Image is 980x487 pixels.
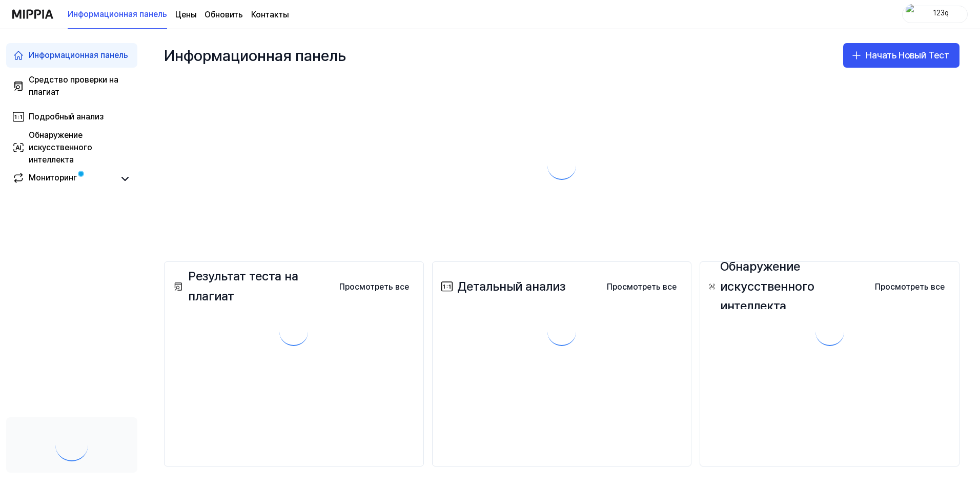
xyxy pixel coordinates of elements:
[866,48,949,63] ya-tr-span: Начать Новый Тест
[12,172,115,186] a: Мониторинг
[6,43,137,68] a: Информационная панель
[68,1,167,29] a: Информационная панель
[29,49,128,62] div: Информационная панель
[29,130,92,165] ya-tr-span: Обнаружение искусственного интеллекта
[933,9,948,17] ya-tr-span: 123q
[29,173,77,182] ya-tr-span: Мониторинг
[6,105,137,129] a: Подробный анализ
[331,276,417,297] a: Просмотреть все
[599,277,685,297] button: Просмотреть все
[6,135,137,160] a: Обнаружение искусственного интеллекта
[251,10,289,19] ya-tr-span: Контакты
[339,281,409,293] ya-tr-span: Просмотреть все
[29,75,118,97] ya-tr-span: Средство проверки на плагиат
[843,43,959,68] button: Начать Новый Тест
[867,277,953,297] button: Просмотреть все
[457,277,565,296] ya-tr-span: Детальный анализ
[706,257,867,316] div: Обнаружение искусственного интеллекта
[331,277,417,297] button: Просмотреть все
[188,267,331,306] ya-tr-span: Результат теста на плагиат
[906,4,918,25] img: Профиль
[68,8,167,21] ya-tr-span: Информационная панель
[902,6,968,23] button: Профиль123q
[867,276,953,297] a: Просмотреть все
[205,9,243,21] a: Обновить
[6,74,137,98] a: Средство проверки на плагиат
[29,112,104,121] ya-tr-span: Подробный анализ
[251,9,289,21] a: Контакты
[164,39,346,72] div: Информационная панель
[599,276,685,297] a: Просмотреть все
[175,9,196,21] a: Цены
[175,10,196,19] ya-tr-span: Цены
[205,10,243,19] ya-tr-span: Обновить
